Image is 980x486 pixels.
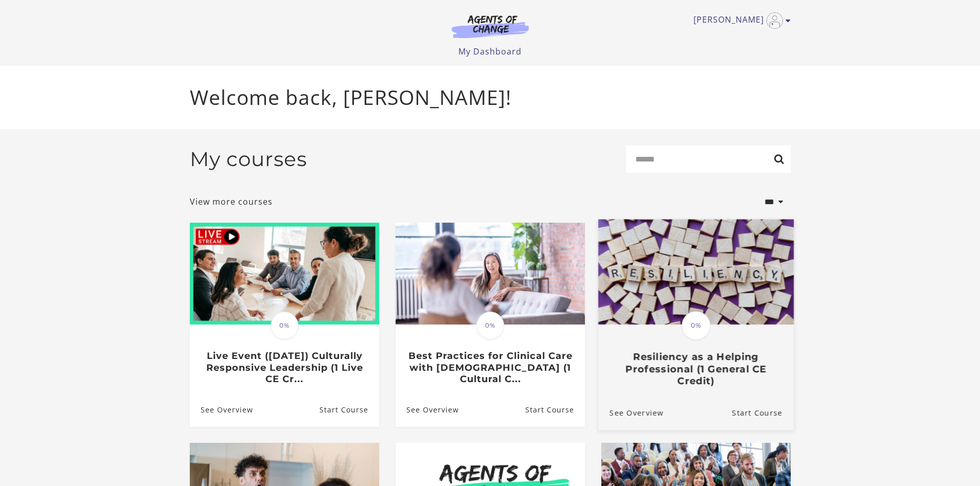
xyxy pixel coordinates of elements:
a: Live Event (8/29/25) Culturally Responsive Leadership (1 Live CE Cr...: Resume Course [319,393,379,426]
img: Agents of Change Logo [441,14,540,38]
h3: Live Event ([DATE]) Culturally Responsive Leadership (1 Live CE Cr... [201,350,368,385]
a: Best Practices for Clinical Care with Asian Americans (1 Cultural C...: See Overview [396,393,459,426]
h2: My courses [190,147,307,171]
a: Toggle menu [693,12,786,29]
a: Resiliency as a Helping Professional (1 General CE Credit): See Overview [598,395,663,429]
a: View more courses [190,195,273,208]
p: Welcome back, [PERSON_NAME]! [190,82,791,113]
h3: Best Practices for Clinical Care with [DEMOGRAPHIC_DATA] (1 Cultural C... [406,350,574,385]
span: 0% [682,311,710,340]
a: My Dashboard [458,46,522,57]
a: Live Event (8/29/25) Culturally Responsive Leadership (1 Live CE Cr...: See Overview [190,393,253,426]
h3: Resiliency as a Helping Professional (1 General CE Credit) [609,351,782,387]
span: 0% [476,312,504,339]
a: Best Practices for Clinical Care with Asian Americans (1 Cultural C...: Resume Course [525,393,584,426]
a: Resiliency as a Helping Professional (1 General CE Credit): Resume Course [732,395,793,429]
span: 0% [271,312,298,339]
